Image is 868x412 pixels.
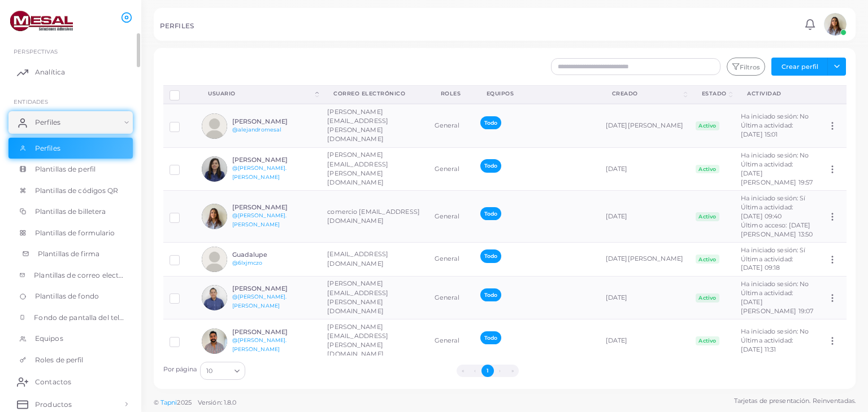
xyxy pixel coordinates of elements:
[206,367,212,375] font: 10
[35,165,96,173] font: Plantillas de perfil
[34,271,141,279] font: Plantillas de correo electrónico
[698,122,716,129] font: Activo
[606,121,683,129] font: [DATE][PERSON_NAME]
[8,61,133,84] a: Analítica
[698,166,716,172] font: Activo
[35,400,72,409] font: Productos
[232,260,263,266] a: @6lxjmczo
[35,334,63,343] font: Equipos
[741,203,793,220] font: Última actividad: [DATE] 09:40
[232,293,287,309] a: @[PERSON_NAME].[PERSON_NAME]
[484,253,497,259] font: Todo
[232,328,288,336] font: [PERSON_NAME]
[435,336,459,344] font: General
[8,201,133,222] a: Plantillas de billetera
[35,118,60,126] font: Perfiles
[202,204,227,229] img: avatar
[487,367,489,374] font: 1
[35,378,71,386] font: Contactos
[160,398,177,406] font: Tapni
[232,212,287,227] a: @[PERSON_NAME].[PERSON_NAME]
[606,293,628,301] font: [DATE]
[606,165,628,173] font: [DATE]
[35,356,84,364] font: Roles de perfil
[484,163,497,169] font: Todo
[8,328,133,349] a: Equipos
[327,151,388,186] font: [PERSON_NAME][EMAIL_ADDRESS][PERSON_NAME][DOMAIN_NAME]
[487,90,514,97] font: Equipos
[741,221,813,238] font: Último acceso: [DATE][PERSON_NAME] 13:50
[741,151,809,159] font: Ha iniciado sesión: No
[333,90,405,97] font: Correo electrónico
[232,126,282,133] a: @alejandromesal
[249,365,727,377] ul: Paginación
[824,13,847,36] img: avatar
[771,58,828,76] button: Crear perfil
[821,85,846,104] th: Acción
[38,249,99,258] font: Plantillas de firma
[606,255,683,263] font: [DATE][PERSON_NAME]
[14,98,48,105] font: ENTIDADES
[741,121,793,138] font: Última actividad: [DATE] 15:01
[202,156,227,182] img: avatar
[232,165,287,180] a: @[PERSON_NAME].[PERSON_NAME]
[35,144,60,152] font: Perfiles
[741,289,813,315] font: Última actividad: [DATE][PERSON_NAME] 19:07
[698,256,716,262] font: Activo
[741,255,793,272] font: Última actividad: [DATE] 09:18
[8,370,133,393] a: Contactos
[327,323,388,358] font: [PERSON_NAME][EMAIL_ADDRESS][PERSON_NAME][DOMAIN_NAME]
[741,246,805,254] font: Ha iniciado sesión: Sí
[232,117,288,125] font: [PERSON_NAME]
[782,63,818,71] font: Crear perfil
[612,90,638,97] font: Creado
[35,186,119,195] font: Plantillas de códigos QR
[232,337,287,352] font: @[PERSON_NAME].[PERSON_NAME]
[484,292,497,298] font: Todo
[177,398,191,406] font: 2025
[606,336,628,344] font: [DATE]
[741,280,809,288] font: Ha iniciado sesión: No
[208,90,236,97] font: Usuario
[327,280,388,315] font: [PERSON_NAME][EMAIL_ADDRESS][PERSON_NAME][DOMAIN_NAME]
[232,203,288,211] font: [PERSON_NAME]
[435,255,459,263] font: General
[34,313,139,322] font: Fondo de pantalla del teléfono
[741,112,809,120] font: Ha iniciado sesión: No
[327,251,388,268] font: [EMAIL_ADDRESS][DOMAIN_NAME]
[14,48,58,55] font: PERSPECTIVAS
[10,11,73,32] img: logo
[8,307,133,328] a: Fondo de pantalla del teléfono
[154,398,159,406] font: ©
[202,285,227,310] img: avatar
[8,286,133,307] a: Plantillas de fondo
[741,327,809,335] font: Ha iniciado sesión: No
[214,365,230,377] input: Buscar opción
[200,362,245,380] div: Buscar opción
[327,208,420,225] font: comercio [EMAIL_ADDRESS][DOMAIN_NAME]
[741,160,813,186] font: Última actividad: [DATE][PERSON_NAME] 19:57
[741,336,793,353] font: Última actividad: [DATE] 11:31
[435,121,459,129] font: General
[606,212,628,220] font: [DATE]
[481,365,494,377] button: Ir a la página 1
[734,397,856,405] font: Tarjetas de presentación. Reinventadas.
[8,111,133,134] a: Perfiles
[441,90,461,97] font: Roles
[698,213,716,220] font: Activo
[747,90,782,97] font: actividad
[163,365,197,373] font: Por página
[327,108,388,143] font: [PERSON_NAME][EMAIL_ADDRESS][PERSON_NAME][DOMAIN_NAME]
[232,156,288,164] font: [PERSON_NAME]
[202,247,227,272] img: avatar
[35,207,106,216] font: Plantillas de billetera
[202,113,227,139] img: avatar
[202,328,227,354] img: avatar
[484,335,497,341] font: Todo
[484,120,497,126] font: Todo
